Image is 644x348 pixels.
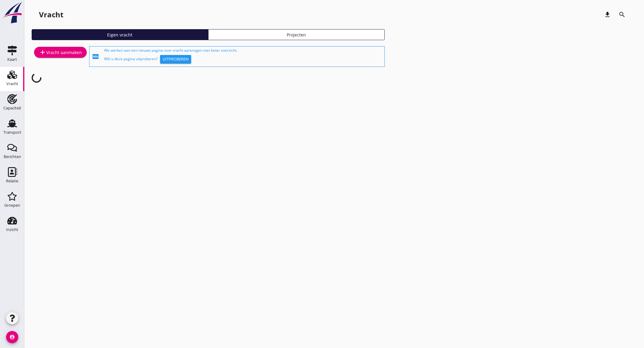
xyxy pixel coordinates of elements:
div: Uitproberen [163,56,189,62]
div: Groepen [4,203,20,207]
div: Transport [3,130,21,134]
div: Kaart [7,57,17,61]
div: Vracht aanmaken [39,49,82,56]
div: Berichten [4,155,21,159]
div: Vracht [39,10,63,19]
i: search [618,11,626,18]
div: Relatie [6,179,18,183]
div: Vracht [6,82,18,86]
a: Vracht aanmaken [34,47,87,58]
div: Projecten [211,32,382,38]
div: Eigen vracht [34,32,205,38]
div: Capaciteit [3,106,21,110]
button: Uitproberen [160,55,191,64]
a: Projecten [208,29,385,40]
div: Inzicht [6,228,18,232]
div: We werken aan een nieuwe pagina voor vracht aanvragen met beter overzicht. Wilt u deze pagina uit... [104,48,382,65]
i: download [604,11,611,18]
i: add [39,49,46,56]
i: account_circle [6,331,18,343]
a: Eigen vracht [32,29,208,40]
img: logo-small.a267ee39.svg [1,2,23,24]
i: fiber_new [92,53,99,60]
